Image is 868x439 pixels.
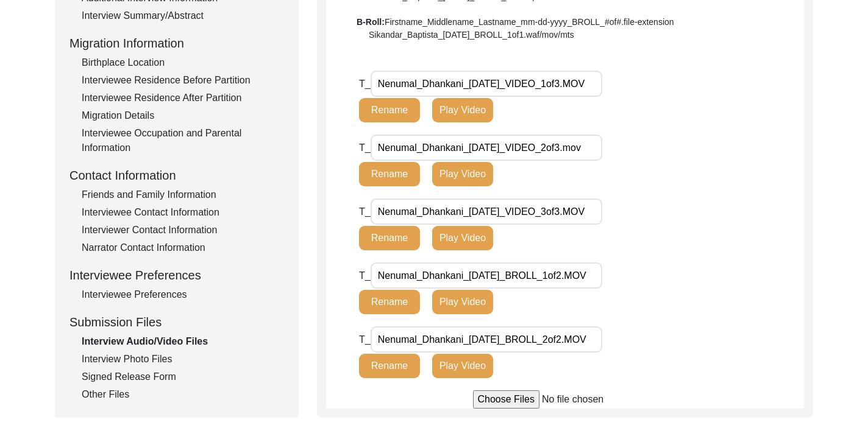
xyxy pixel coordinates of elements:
div: Interviewee Residence After Partition [82,91,284,105]
span: T_ [359,142,371,153]
button: Play Video [432,290,493,314]
button: Rename [359,98,420,122]
span: T_ [359,270,371,281]
div: Contact Information [69,166,284,184]
div: Interviewer Contact Information [82,223,284,237]
button: Rename [359,354,420,378]
span: T_ [359,334,371,345]
button: Rename [359,226,420,250]
div: Birthplace Location [82,55,284,70]
span: T_ [359,206,371,217]
div: Interviewee Residence Before Partition [82,73,284,88]
div: Interview Audio/Video Files [82,334,284,349]
div: Friends and Family Information [82,188,284,202]
button: Play Video [432,162,493,186]
div: Signed Release Form [82,370,284,384]
b: B-Roll: [357,17,385,27]
div: Migration Details [82,108,284,123]
button: Play Video [432,226,493,250]
div: Interviewee Occupation and Parental Information [82,126,284,155]
button: Rename [359,162,420,186]
div: Interviewee Contact Information [82,205,284,220]
button: Play Video [432,98,493,122]
div: Interviewee Preferences [82,287,284,302]
div: Narrator Contact Information [82,241,284,255]
div: Submission Files [69,313,284,331]
div: Interviewee Preferences [69,266,284,284]
button: Rename [359,290,420,314]
div: Interview Summary/Abstract [82,9,284,23]
span: T_ [359,79,371,89]
div: Interview Photo Files [82,352,284,367]
div: Migration Information [69,34,284,52]
button: Play Video [432,354,493,378]
div: Other Files [82,387,284,402]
